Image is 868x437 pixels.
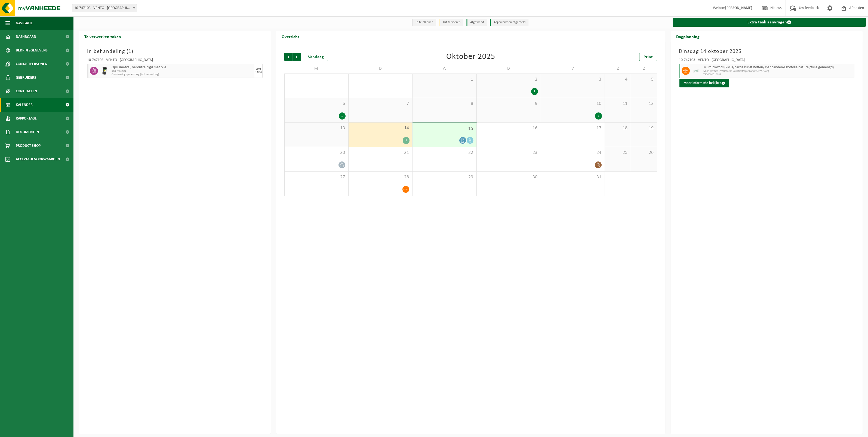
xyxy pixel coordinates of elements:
span: 31 [544,174,602,180]
button: Meer informatie bekijken [679,79,729,87]
span: Contracten [16,84,37,98]
span: Contactpersonen [16,57,47,71]
span: 29 [415,174,474,180]
span: 6 [287,101,346,107]
div: Oktober 2025 [446,53,495,61]
span: 24 [544,150,602,156]
strong: [PERSON_NAME] [725,6,752,10]
span: Dashboard [16,30,36,44]
span: Omwisseling op aanvraag (incl. verwerking) [112,73,253,76]
span: KGA colli OGA [112,70,253,73]
span: 15 [415,126,474,132]
span: 10 [544,101,602,107]
span: 3 [544,77,602,82]
span: Kalender [16,98,33,112]
span: Multi plastics (PMD/harde kunststof/spanbanden/EPS/folie) [703,70,853,73]
span: Opruimafval, verontreinigd met olie [112,65,253,70]
td: D [477,64,541,74]
td: M [284,64,349,74]
span: 2 [479,77,538,82]
span: 30 [479,174,538,180]
span: Navigatie [16,16,33,30]
li: Afgewerkt en afgemeld [490,19,528,26]
span: 28 [351,174,410,180]
span: 1 [128,49,131,54]
span: 10-747103 - VENTO - OUDENAARDE [72,4,137,12]
span: Rapportage [16,112,37,125]
span: Volgende [293,53,301,61]
div: 15/10 [255,71,262,74]
div: WO [256,68,261,71]
div: 1 [403,137,410,144]
td: W [413,64,477,74]
td: V [541,64,605,74]
span: Multi plastics (PMD/harde kunststoffen/spanbanden/EPS/folie naturel/folie gemengd) [703,65,853,70]
li: Uit te voeren [439,19,463,26]
span: Documenten [16,125,39,139]
li: In te plannen [412,19,436,26]
span: 20 [287,150,346,156]
td: Z [605,64,631,74]
span: 21 [351,150,410,156]
h3: Dinsdag 14 oktober 2025 [679,47,854,56]
td: D [349,64,413,74]
span: 7 [351,101,410,107]
div: 10-747103 - VENTO - [GEOGRAPHIC_DATA] [679,58,854,64]
img: LP-SK-00500-LPE-16 [692,67,701,75]
a: Print [639,53,657,61]
div: 1 [531,88,538,95]
span: 4 [608,77,628,82]
span: 5 [634,77,654,82]
span: Product Shop [16,139,41,152]
span: Acceptatievoorwaarden [16,152,60,166]
span: 9 [479,101,538,107]
span: Vorige [284,53,293,61]
img: WB-0240-HPE-BK-01 [101,67,109,75]
span: 1 [415,77,474,82]
h2: Dagplanning [671,31,705,42]
span: Bedrijfsgegevens [16,44,48,57]
h2: Te verwerken taken [79,31,127,42]
span: 10-747103 - VENTO - OUDENAARDE [72,4,137,12]
div: 10-747103 - VENTO - [GEOGRAPHIC_DATA] [87,58,263,64]
h2: Overzicht [276,31,305,42]
div: Vandaag [304,53,328,61]
span: Gebruikers [16,71,36,84]
span: T250002310682 [703,73,853,76]
span: 18 [608,125,628,131]
span: 8 [415,101,474,107]
h3: In behandeling ( ) [87,47,263,56]
span: 17 [544,125,602,131]
div: 1 [595,112,602,120]
span: 11 [608,101,628,107]
a: Extra taak aanvragen [673,18,866,27]
li: Afgewerkt [466,19,487,26]
span: 25 [608,150,628,156]
span: 26 [634,150,654,156]
span: 16 [479,125,538,131]
span: 13 [287,125,346,131]
span: 27 [287,174,346,180]
td: Z [631,64,657,74]
span: 19 [634,125,654,131]
span: 12 [634,101,654,107]
span: 14 [351,125,410,131]
span: Print [644,55,653,59]
span: 22 [415,150,474,156]
span: 23 [479,150,538,156]
div: 1 [339,112,346,120]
